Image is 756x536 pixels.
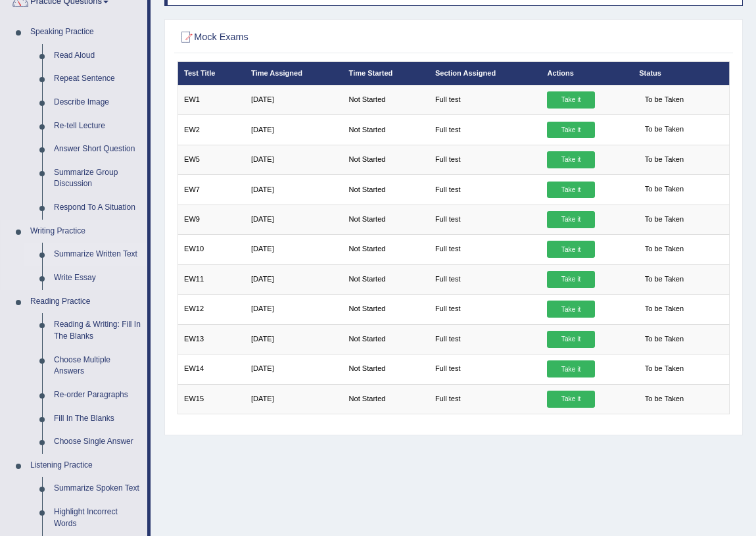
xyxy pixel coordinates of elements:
[48,44,147,68] a: Read Aloud
[639,361,689,378] span: To be Taken
[177,29,520,46] h2: Mock Exams
[429,354,542,384] td: Full test
[245,85,343,114] td: [DATE]
[245,295,343,324] td: [DATE]
[639,122,689,139] span: To be Taken
[177,235,245,264] td: EW10
[547,182,594,199] a: Take it
[343,175,429,205] td: Not Started
[48,114,147,138] a: Re-tell Lecture
[639,211,689,228] span: To be Taken
[48,161,147,196] a: Summarize Group Discussion
[633,62,730,85] th: Status
[177,384,245,414] td: EW15
[24,454,147,477] a: Listening Practice
[639,91,689,109] span: To be Taken
[547,211,594,228] a: Take it
[177,205,245,234] td: EW9
[48,313,147,348] a: Reading & Writing: Fill In The Blanks
[639,271,689,288] span: To be Taken
[639,241,689,258] span: To be Taken
[547,301,594,318] a: Take it
[48,383,147,407] a: Re-order Paragraphs
[177,264,245,294] td: EW11
[177,295,245,324] td: EW12
[48,266,147,290] a: Write Essay
[177,175,245,205] td: EW7
[639,301,689,318] span: To be Taken
[245,384,343,414] td: [DATE]
[547,151,594,168] a: Take it
[48,196,147,220] a: Respond To A Situation
[429,175,542,205] td: Full test
[343,354,429,384] td: Not Started
[177,62,245,85] th: Test Title
[343,295,429,324] td: Not Started
[48,349,147,383] a: Choose Multiple Answers
[245,62,343,85] th: Time Assigned
[343,384,429,414] td: Not Started
[343,115,429,145] td: Not Started
[639,331,689,348] span: To be Taken
[245,264,343,294] td: [DATE]
[245,324,343,354] td: [DATE]
[245,115,343,145] td: [DATE]
[429,235,542,264] td: Full test
[245,175,343,205] td: [DATE]
[48,137,147,161] a: Answer Short Question
[639,182,689,199] span: To be Taken
[48,477,147,500] a: Summarize Spoken Text
[343,324,429,354] td: Not Started
[177,145,245,174] td: EW5
[48,91,147,114] a: Describe Image
[429,115,542,145] td: Full test
[429,62,542,85] th: Section Assigned
[343,62,429,85] th: Time Started
[547,91,594,109] a: Take it
[639,391,689,408] span: To be Taken
[48,430,147,454] a: Choose Single Answer
[343,205,429,234] td: Not Started
[429,324,542,354] td: Full test
[429,205,542,234] td: Full test
[48,67,147,91] a: Repeat Sentence
[48,500,147,535] a: Highlight Incorrect Words
[48,243,147,266] a: Summarize Written Text
[547,331,594,348] a: Take it
[245,235,343,264] td: [DATE]
[639,151,689,168] span: To be Taken
[343,264,429,294] td: Not Started
[547,360,594,378] a: Take it
[541,62,633,85] th: Actions
[24,290,147,314] a: Reading Practice
[343,235,429,264] td: Not Started
[547,271,594,288] a: Take it
[343,145,429,174] td: Not Started
[245,354,343,384] td: [DATE]
[547,241,594,258] a: Take it
[547,122,594,139] a: Take it
[24,20,147,44] a: Speaking Practice
[177,85,245,114] td: EW1
[245,205,343,234] td: [DATE]
[177,115,245,145] td: EW2
[343,85,429,114] td: Not Started
[429,264,542,294] td: Full test
[48,407,147,431] a: Fill In The Blanks
[24,220,147,243] a: Writing Practice
[177,324,245,354] td: EW13
[245,145,343,174] td: [DATE]
[429,384,542,414] td: Full test
[429,85,542,114] td: Full test
[429,145,542,174] td: Full test
[547,391,594,408] a: Take it
[177,354,245,384] td: EW14
[429,295,542,324] td: Full test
